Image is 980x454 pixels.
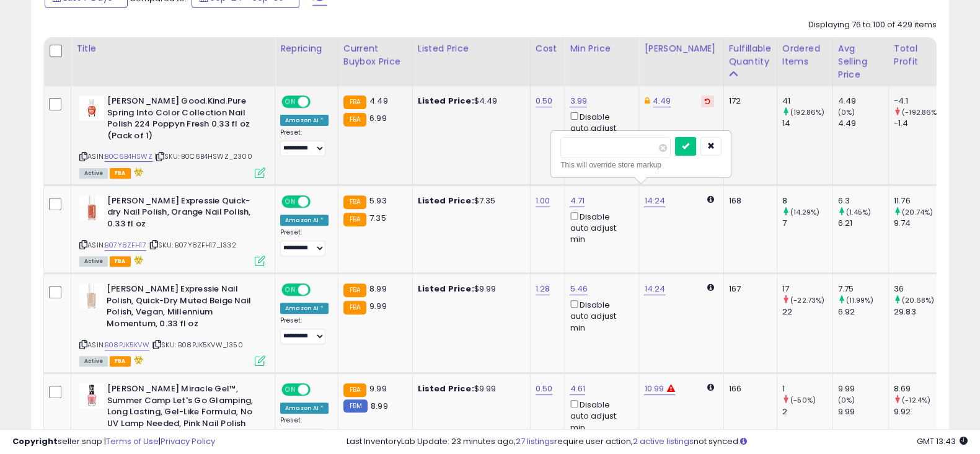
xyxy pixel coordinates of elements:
span: OFF [309,196,329,207]
a: 4.71 [570,195,585,207]
i: hazardous material [131,355,144,364]
small: (0%) [838,395,855,405]
div: 8.69 [894,383,944,394]
span: 7.35 [369,212,386,224]
a: 5.46 [570,283,588,295]
small: (14.29%) [790,207,819,217]
a: 2 active listings [633,435,694,447]
div: 29.83 [894,306,944,318]
div: 17 [782,283,832,295]
small: FBA [343,195,366,209]
div: Cost [536,42,560,55]
img: 31OgOI4uuuL._SL40_.jpg [79,383,104,408]
strong: Copyright [12,435,58,447]
div: 167 [729,283,767,295]
div: This will override store markup [560,159,722,171]
a: B07Y8ZFH17 [105,240,146,251]
a: Privacy Policy [161,435,215,447]
a: 1.28 [536,283,550,295]
a: 14.24 [644,283,665,295]
span: 4.49 [369,95,388,107]
small: (192.86%) [790,107,824,117]
small: FBA [343,283,366,297]
div: $9.99 [418,283,521,295]
b: [PERSON_NAME] Expressie Quick-dry Nail Polish, Orange Nail Polish, 0.33 fl oz [107,195,258,233]
div: ASIN: [79,195,265,265]
span: | SKU: B08PJK5KVW_1350 [151,340,243,350]
span: FBA [110,356,131,367]
span: OFF [309,97,329,107]
span: ON [283,285,298,295]
i: hazardous material [131,167,144,176]
small: (-12.4%) [902,395,930,405]
div: ASIN: [79,96,265,177]
div: Preset: [280,416,329,443]
div: 4.49 [838,96,888,107]
a: Terms of Use [106,435,159,447]
small: FBA [343,96,366,109]
a: B0C6B4HSWZ [105,151,152,162]
span: ON [283,97,298,107]
div: ASIN: [79,283,265,365]
div: 6.21 [838,218,888,229]
div: 4.49 [838,118,888,129]
div: Displaying 76 to 100 of 429 items [808,19,937,31]
small: (20.68%) [902,295,934,305]
small: FBA [343,383,366,397]
div: $4.49 [418,96,521,107]
div: seller snap | | [12,436,215,448]
img: 31qXq-HQkiL._SL40_.jpg [79,96,104,120]
a: B08PJK5KVW [105,340,149,350]
div: 7 [782,218,832,229]
small: (-22.73%) [790,295,824,305]
span: All listings currently available for purchase on Amazon [79,356,108,367]
div: Preset: [280,316,329,344]
b: [PERSON_NAME] Expressie Nail Polish, Quick-Dry Muted Beige Nail Polish, Vegan, Millennium Momentu... [107,283,257,332]
span: 9.99 [369,300,387,312]
div: Title [76,42,270,55]
small: FBA [343,113,366,127]
span: ON [283,196,298,207]
a: 3.99 [570,95,587,107]
div: 166 [729,383,767,394]
div: 6.92 [838,306,888,318]
b: Listed Price: [418,95,474,107]
b: [PERSON_NAME] Good.Kind.Pure Spring Into Color Collection Nail Polish 224 Poppyn Fresh 0.33 fl oz... [107,96,258,145]
small: (0%) [838,107,855,117]
div: 168 [729,195,767,207]
div: Preset: [280,228,329,256]
small: (-192.86%) [902,107,940,117]
div: [PERSON_NAME] [644,42,718,55]
i: hazardous material [131,256,144,264]
div: Min Price [570,42,633,55]
span: 9.99 [369,383,387,394]
div: Total Profit [894,42,939,68]
div: 172 [729,96,767,107]
div: Repricing [280,42,333,55]
span: FBA [110,168,131,179]
div: 36 [894,283,944,295]
div: -1.4 [894,118,944,129]
div: 6.3 [838,195,888,207]
div: Last InventoryLab Update: 23 minutes ago, require user action, not synced. [347,436,968,448]
div: Preset: [280,128,329,156]
div: 14 [782,118,832,129]
div: 9.92 [894,406,944,417]
div: 41 [782,96,832,107]
span: OFF [309,285,329,295]
div: Disable auto adjust min [570,210,629,245]
span: 8.99 [371,400,388,412]
span: 5.93 [369,195,387,207]
div: Avg Selling Price [838,42,883,81]
div: Amazon AI * [280,115,329,126]
a: 14.24 [644,195,665,207]
div: 9.99 [838,406,888,417]
small: FBA [343,213,366,226]
div: Disable auto adjust min [570,398,629,433]
a: 4.61 [570,383,585,395]
b: [PERSON_NAME] Miracle Gel™, Summer Camp Let's Go Glamping, Long Lasting, Gel-Like Formula, No UV ... [107,383,258,432]
span: | SKU: B07Y8ZFH17_1332 [148,240,236,250]
span: 6.99 [369,112,387,124]
small: (11.99%) [846,295,873,305]
span: All listings currently available for purchase on Amazon [79,256,108,267]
